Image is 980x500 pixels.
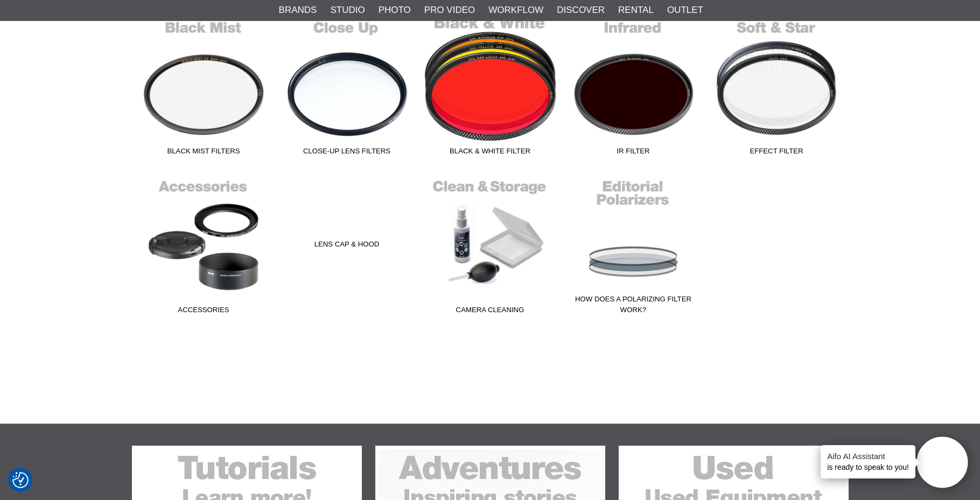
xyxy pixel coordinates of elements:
a: Lens Cap & Hood [275,173,418,319]
span: Lens Cap & Hood [289,239,405,253]
a: Black & White Filter [418,15,562,160]
span: Black & White Filter [418,146,562,160]
img: Revisit consent button [12,472,29,488]
a: Accessories [132,173,275,319]
span: IR Filter [562,146,705,160]
a: Studio [330,3,365,17]
a: Photo [379,3,411,17]
span: How does a polarizing filter work? [562,294,705,319]
a: Workflow [488,3,543,17]
a: Effect Filter [705,15,848,160]
a: How does a polarizing filter work? [562,173,705,319]
span: Close-up Lens Filters [275,146,418,160]
span: Black Mist Filters [132,146,275,160]
a: Close-up Lens Filters [275,15,418,160]
span: Effect Filter [705,146,848,160]
span: Camera Cleaning [418,305,562,319]
a: Black Mist Filters [132,15,275,160]
span: Accessories [132,305,275,319]
a: Brands [279,3,317,17]
a: Rental [618,3,654,17]
a: Pro Video [424,3,475,17]
a: Discover [557,3,605,17]
a: Camera Cleaning [418,173,562,319]
a: Outlet [667,3,703,17]
a: IR Filter [562,15,705,160]
h4: Aifo AI Assistant [827,450,909,462]
div: is ready to speak to you! [821,445,915,478]
button: Consent Preferences [12,470,29,490]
